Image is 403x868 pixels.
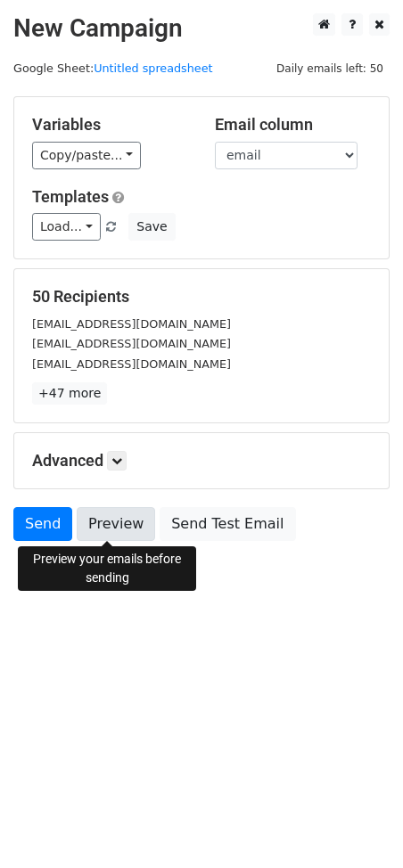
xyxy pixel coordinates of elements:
[32,213,101,241] a: Load...
[314,782,403,868] iframe: Chat Widget
[32,357,231,371] small: [EMAIL_ADDRESS][DOMAIN_NAME]
[32,337,231,350] small: [EMAIL_ADDRESS][DOMAIN_NAME]
[18,546,196,591] div: Preview your emails before sending
[32,317,231,331] small: [EMAIL_ADDRESS][DOMAIN_NAME]
[13,13,390,44] h2: New Campaign
[32,287,371,307] h5: 50 Recipients
[94,61,212,75] a: Untitled spreadsheet
[77,507,155,541] a: Preview
[13,61,213,75] small: Google Sheet:
[270,59,390,78] span: Daily emails left: 50
[32,187,109,206] a: Templates
[128,213,175,241] button: Save
[270,61,390,75] a: Daily emails left: 50
[160,507,295,541] a: Send Test Email
[32,451,371,471] h5: Advanced
[32,382,107,405] a: +47 more
[32,142,141,169] a: Copy/paste...
[215,115,371,135] h5: Email column
[32,115,188,135] h5: Variables
[13,507,72,541] a: Send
